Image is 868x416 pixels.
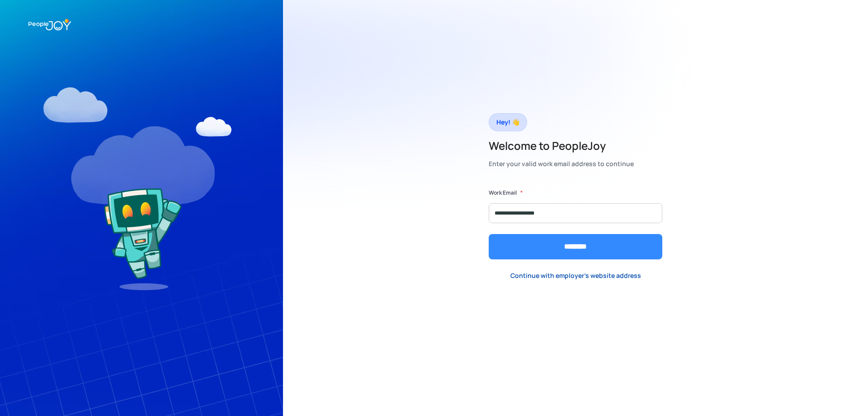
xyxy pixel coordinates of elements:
[510,271,641,280] div: Continue with employer's website address
[489,139,634,153] h2: Welcome to PeopleJoy
[503,266,648,285] a: Continue with employer's website address
[489,188,662,259] form: Form
[489,158,634,170] div: Enter your valid work email address to continue
[489,188,517,197] label: Work Email
[496,116,519,129] div: Hey! 👋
